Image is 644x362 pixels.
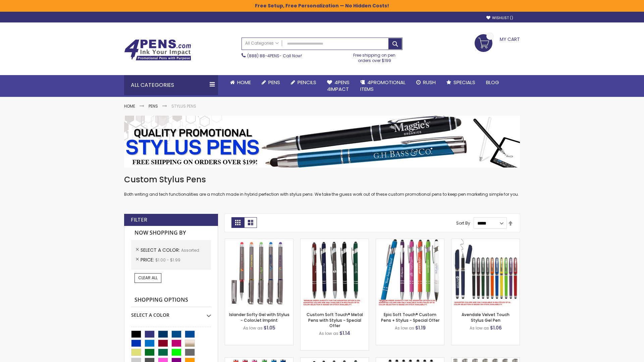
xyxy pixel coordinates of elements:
[481,75,504,90] a: Blog
[225,239,293,244] a: Islander Softy Gel with Stylus - ColorJet Imprint-Assorted
[355,75,411,97] a: 4PROMOTIONALITEMS
[346,50,403,63] div: Free shipping on pen orders over $199
[423,79,436,86] span: Rush
[141,247,181,253] span: Select A Color
[415,324,426,331] span: $1.19
[376,239,444,244] a: 4P-MS8B-Assorted
[441,75,481,90] a: Specials
[131,216,147,224] strong: Filter
[453,79,475,86] span: Specials
[301,239,369,307] img: Custom Soft Touch® Metal Pens with Stylus-Assorted
[462,312,509,323] a: Avendale Velvet Touch Stylus Gel Pen
[376,239,444,307] img: 4P-MS8B-Assorted
[124,103,135,109] a: Home
[285,75,322,90] a: Pencils
[245,41,279,46] span: All Categories
[360,79,406,93] span: 4PROMOTIONAL ITEMS
[124,174,520,197] div: Both writing and tech functionalities are a match made in hybrid perfection with stylus pens. We ...
[268,79,280,86] span: Pens
[456,220,470,226] label: Sort By
[307,312,363,328] a: Custom Soft Touch® Metal Pens with Stylus - Special Offer
[247,53,302,59] span: - Call Now!
[381,312,439,323] a: Epic Soft Touch® Custom Pens + Stylus - Special Offer
[301,239,369,244] a: Custom Soft Touch® Metal Pens with Stylus-Assorted
[486,15,513,20] a: Wishlist
[225,75,256,90] a: Home
[131,293,211,307] strong: Shopping Options
[327,79,350,93] span: 4Pens 4impact
[319,330,338,336] span: As low as
[138,275,158,281] span: Clear All
[411,75,441,90] a: Rush
[242,38,282,49] a: All Categories
[124,116,520,168] img: Stylus Pens
[131,307,211,318] div: Select A Color
[141,256,155,263] span: Price
[339,330,350,337] span: $1.14
[395,325,414,331] span: As low as
[181,247,199,253] span: Assorted
[451,239,520,307] img: Avendale Velvet Touch Stylus Gel Pen-Assorted
[231,217,244,228] strong: Grid
[135,273,161,283] a: Clear All
[225,239,293,307] img: Islander Softy Gel with Stylus - ColorJet Imprint-Assorted
[237,79,251,86] span: Home
[131,226,211,240] strong: Now Shopping by
[322,75,355,97] a: 4Pens4impact
[124,174,520,185] h1: Custom Stylus Pens
[486,79,499,86] span: Blog
[124,75,218,95] div: All Categories
[229,312,289,323] a: Islander Softy Gel with Stylus - ColorJet Imprint
[470,325,489,331] span: As low as
[256,75,285,90] a: Pens
[124,39,191,61] img: 4Pens Custom Pens and Promotional Products
[490,324,502,331] span: $1.06
[243,325,263,331] span: As low as
[451,239,520,244] a: Avendale Velvet Touch Stylus Gel Pen-Assorted
[264,324,275,331] span: $1.05
[298,79,316,86] span: Pencils
[247,53,279,59] a: (888) 88-4PENS
[171,103,196,109] strong: Stylus Pens
[155,257,180,263] span: $1.00 - $1.99
[149,103,158,109] a: Pens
